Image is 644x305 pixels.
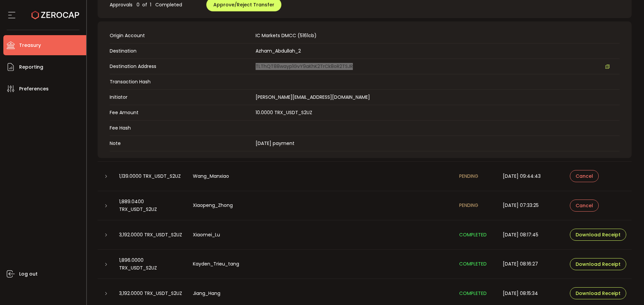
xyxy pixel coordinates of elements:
[459,231,487,238] span: COMPLETED
[256,32,317,39] span: IC Markets DMCC (5161cb)
[114,290,187,297] div: 3,192.0000 TRX_USDT_S2UZ
[187,172,454,180] div: Wang_Manxiao
[187,202,454,209] div: Xiaopeng_Zhong
[494,36,644,305] iframe: Chat Widget
[459,290,487,297] span: COMPLETED
[19,84,49,94] span: Preferences
[114,231,187,239] div: 3,192.0000 TRX_USDT_S2UZ
[19,62,43,72] span: Reporting
[187,231,454,239] div: Xiaomei_Lu
[110,125,253,132] span: Fee Hash
[459,202,478,209] span: PENDING
[256,48,301,54] span: Azham_Abdullah_2
[114,172,187,180] div: 1,139.0000 TRX_USDT_S2UZ
[110,48,253,55] span: Destination
[114,256,187,272] div: 1,896.0000 TRX_USDT_S2UZ
[19,269,38,279] span: Log out
[110,140,253,147] span: Note
[256,140,294,147] span: [DATE] payment
[110,32,253,39] span: Origin Account
[110,1,182,8] span: Approvals 0 of 1 Completed
[110,109,253,116] span: Fee Amount
[187,290,454,297] div: Jiang_Hang
[459,173,478,179] span: PENDING
[114,198,187,213] div: 1,889.0400 TRX_USDT_S2UZ
[213,1,274,8] span: Approve/Reject Transfer
[256,94,370,100] span: [PERSON_NAME][EMAIL_ADDRESS][DOMAIN_NAME]
[110,94,253,101] span: Initiator
[256,109,312,116] span: 10.0000 TRX_USDT_S2UZ
[110,63,253,70] span: Destination Address
[187,260,454,268] div: Kayden_Trieu_tang
[256,63,353,70] span: TLThQT88wayp1GvY9aKhK2TrCk8oR2TSJR
[459,260,487,267] span: COMPLETED
[110,78,253,85] span: Transaction Hash
[19,41,41,50] span: Treasury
